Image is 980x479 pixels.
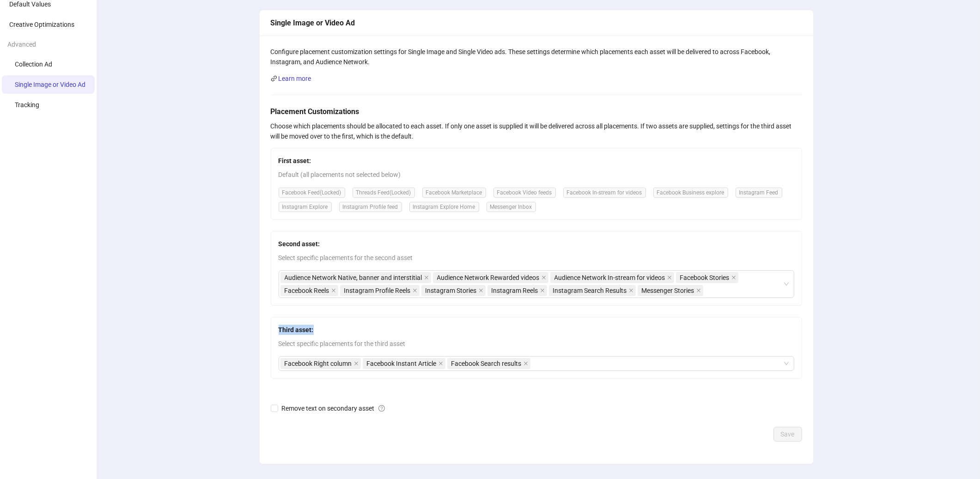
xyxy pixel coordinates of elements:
[279,326,314,333] strong: Third asset:
[279,188,345,198] span: Facebook Feed (Locked)
[563,188,646,198] span: Facebook In-stream for videos
[9,0,51,8] span: Default Values
[451,358,522,369] span: Facebook Search results
[285,358,352,369] span: Facebook Right column
[523,361,528,366] span: close
[773,427,802,442] button: Save
[421,285,486,296] span: Instagram Stories
[339,202,402,212] span: Instagram Profile feed
[271,121,802,141] div: Choose which placements should be allocated to each asset. If only one asset is supplied it will ...
[271,75,277,82] span: link
[447,358,530,369] span: Facebook Search results
[15,101,39,109] span: Tracking
[424,275,429,280] span: close
[278,403,389,413] span: Remove text on secondary asset
[638,285,703,296] span: Messenger Stories
[433,272,548,283] span: Audience Network Rewarded videos
[279,202,332,212] span: Instagram Explore
[15,61,52,68] span: Collection Ad
[542,275,546,280] span: close
[680,273,730,283] span: Facebook Stories
[731,275,736,280] span: close
[487,202,536,212] span: Messenger Inbox
[736,188,782,198] span: Instagram Feed
[653,188,728,198] span: Facebook Business explore
[353,188,415,198] span: Threads Feed (Locked)
[437,273,540,283] span: Audience Network Rewarded videos
[493,188,556,198] span: Facebook Video feeds
[363,358,445,369] span: Facebook Instant Article
[413,288,417,293] span: close
[344,285,411,296] span: Instagram Profile Reels
[479,288,483,293] span: close
[696,288,701,293] span: close
[438,361,443,366] span: close
[280,358,361,369] span: Facebook Right column
[271,17,802,29] div: Single Image or Video Ad
[629,288,633,293] span: close
[285,285,329,296] span: Facebook Reels
[331,288,336,293] span: close
[15,81,85,88] span: Single Image or Video Ad
[279,339,794,349] span: Select specific placements for the third asset
[667,275,672,280] span: close
[279,170,794,180] span: Default (all placements not selected below)
[426,285,477,296] span: Instagram Stories
[549,285,636,296] span: Instagram Search Results
[280,272,431,283] span: Audience Network Native, banner and interstitial
[409,202,479,212] span: Instagram Explore Home
[285,273,422,283] span: Audience Network Native, banner and interstitial
[550,272,674,283] span: Audience Network In-stream for videos
[676,272,738,283] span: Facebook Stories
[492,285,538,296] span: Instagram Reels
[280,285,338,296] span: Facebook Reels
[279,240,320,248] strong: Second asset:
[553,285,627,296] span: Instagram Search Results
[367,358,437,369] span: Facebook Instant Article
[279,253,794,263] span: Select specific placements for the second asset
[271,47,802,67] div: Configure placement customization settings for Single Image and Single Video ads. These settings ...
[487,285,547,296] span: Instagram Reels
[422,188,486,198] span: Facebook Marketplace
[378,405,385,412] span: question-circle
[340,285,420,296] span: Instagram Profile Reels
[271,106,802,117] h5: Placement Customizations
[540,288,545,293] span: close
[279,157,311,164] strong: First asset:
[554,273,665,283] span: Audience Network In-stream for videos
[279,75,311,82] a: Learn more
[354,361,359,366] span: close
[642,285,694,296] span: Messenger Stories
[9,21,74,28] span: Creative Optimizations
